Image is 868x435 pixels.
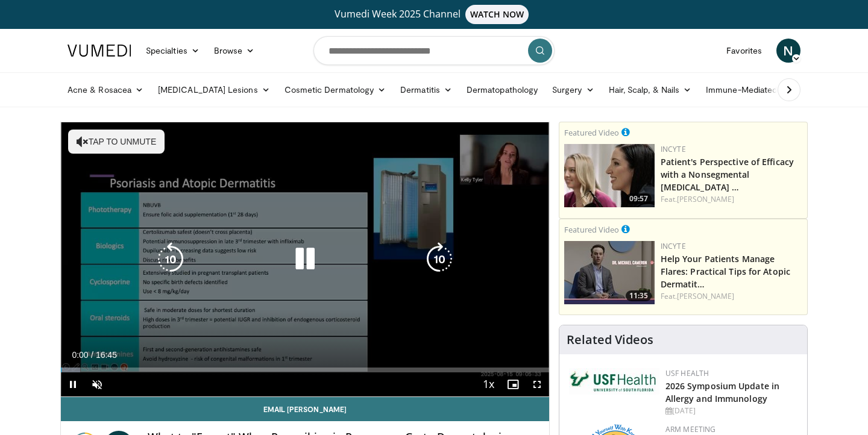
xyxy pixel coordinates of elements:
[61,397,549,421] a: Email [PERSON_NAME]
[139,39,207,63] a: Specialties
[665,380,779,404] a: 2026 Symposium Update in Allergy and Immunology
[699,78,796,102] a: Immune-Mediated
[665,368,709,378] a: USF Health
[465,5,529,24] span: WATCH NOW
[207,39,262,63] a: Browse
[96,350,117,360] span: 16:45
[661,241,686,251] a: Incyte
[525,372,549,396] button: Fullscreen
[564,241,655,304] img: 601112bd-de26-4187-b266-f7c9c3587f14.png.150x105_q85_crop-smart_upscale.jpg
[564,127,619,138] small: Featured Video
[677,194,734,204] a: [PERSON_NAME]
[459,78,545,102] a: Dermatopathology
[719,39,769,63] a: Favorites
[477,372,501,396] button: Playback Rate
[61,372,85,396] button: Pause
[626,290,652,301] span: 11:35
[501,372,525,396] button: Enable picture-in-picture mode
[661,253,790,290] a: Help Your Patients Manage Flares: Practical Tips for Atopic Dermatit…
[661,156,794,193] a: Patient's Perspective of Efficacy with a Nonsegmental [MEDICAL_DATA] …
[151,78,277,102] a: [MEDICAL_DATA] Lesions
[91,350,93,360] span: /
[61,368,549,372] div: Progress Bar
[564,144,655,207] a: 09:57
[393,78,459,102] a: Dermatitis
[661,144,686,154] a: Incyte
[313,36,555,65] input: Search topics, interventions
[277,78,393,102] a: Cosmetic Dermatology
[602,78,699,102] a: Hair, Scalp, & Nails
[665,424,716,434] a: ARM Meeting
[72,350,88,360] span: 0:00
[665,405,797,416] div: [DATE]
[564,144,655,207] img: 2c48d197-61e9-423b-8908-6c4d7e1deb64.png.150x105_q85_crop-smart_upscale.jpg
[569,368,659,395] img: 6ba8804a-8538-4002-95e7-a8f8012d4a11.png.150x105_q85_autocrop_double_scale_upscale_version-0.2.jpg
[677,291,734,301] a: [PERSON_NAME]
[68,130,165,154] button: Tap to unmute
[564,224,619,235] small: Featured Video
[661,291,802,302] div: Feat.
[626,193,652,204] span: 09:57
[776,39,800,63] a: N
[567,333,653,347] h4: Related Videos
[69,5,799,24] a: Vumedi Week 2025 ChannelWATCH NOW
[60,78,151,102] a: Acne & Rosacea
[661,194,802,205] div: Feat.
[545,78,602,102] a: Surgery
[68,45,131,57] img: VuMedi Logo
[61,122,549,397] video-js: Video Player
[85,372,109,396] button: Unmute
[564,241,655,304] a: 11:35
